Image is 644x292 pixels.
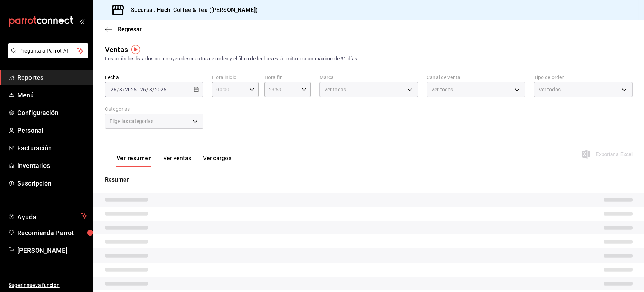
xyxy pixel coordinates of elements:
[155,87,167,92] input: ----
[117,87,119,92] span: /
[5,52,88,60] a: Pregunta a Parrot AI
[534,75,632,80] label: Tipo de orden
[116,155,152,167] button: Ver resumen
[119,87,123,92] input: --
[431,86,453,93] span: Ver todos
[17,161,87,170] span: Inventarios
[152,87,155,92] span: /
[149,87,152,92] input: --
[17,228,87,238] span: Recomienda Parrot
[19,47,77,55] span: Pregunta a Parrot AI
[110,118,153,125] span: Elige las categorías
[125,87,137,92] input: ----
[9,282,87,289] span: Sugerir nueva función
[539,86,561,93] span: Ver todos
[212,75,258,80] label: Hora inicio
[17,108,87,118] span: Configuración
[123,87,125,92] span: /
[79,19,85,24] button: open_drawer_menu
[264,75,311,80] label: Hora fin
[17,143,87,153] span: Facturación
[17,73,87,82] span: Reportes
[105,175,632,184] p: Resumen
[17,126,87,135] span: Personal
[17,211,78,220] span: Ayuda
[427,75,525,80] label: Canal de venta
[17,90,87,100] span: Menú
[105,55,632,63] div: Los artículos listados no incluyen descuentos de orden y el filtro de fechas está limitado a un m...
[105,106,203,111] label: Categorías
[116,155,231,167] div: navigation tabs
[203,155,232,167] button: Ver cargos
[146,87,148,92] span: /
[125,6,258,14] h3: Sucursal: Hachi Coffee & Tea ([PERSON_NAME])
[105,44,128,55] div: Ventas
[324,86,346,93] span: Ver todas
[118,26,142,33] span: Regresar
[140,87,146,92] input: --
[17,246,87,255] span: [PERSON_NAME]
[17,178,87,188] span: Suscripción
[131,45,140,54] img: Tooltip marker
[138,87,139,92] span: -
[319,75,418,80] label: Marca
[105,75,203,80] label: Fecha
[105,26,142,33] button: Regresar
[110,87,117,92] input: --
[8,43,88,58] button: Pregunta a Parrot AI
[163,155,192,167] button: Ver ventas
